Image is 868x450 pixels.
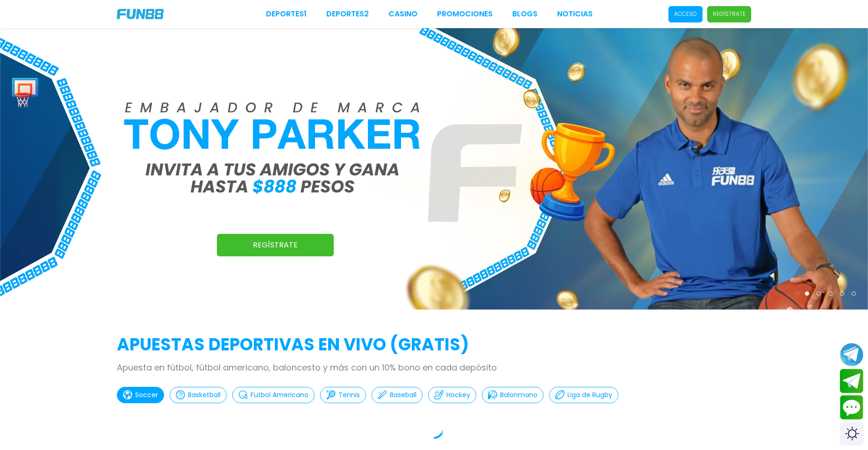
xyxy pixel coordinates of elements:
[840,342,863,367] button: Join telegram channel
[840,422,863,445] div: Switch theme
[567,390,612,400] p: Liga de Rugby
[372,387,423,403] button: Baseball
[428,387,476,403] button: Hockey
[500,390,538,400] p: Balonmano
[170,387,227,403] button: Basketball
[338,390,360,400] p: Tennis
[320,387,366,403] button: Tennis
[482,387,544,403] button: Balonmano
[266,8,307,20] a: Deportes1
[674,10,697,18] p: Acceso
[713,10,746,18] p: Regístrate
[549,387,618,403] button: Liga de Rugby
[326,8,369,20] a: Deportes2
[232,387,315,403] button: Futbol Americano
[117,9,164,19] img: Company Logo
[117,361,751,374] p: Apuesta en fútbol, fútbol americano, baloncesto y más con un 10% bono en cada depósito
[437,8,493,20] a: Promociones
[390,390,416,400] p: Baseball
[135,390,158,400] p: Soccer
[557,8,593,20] a: NOTICIAS
[117,387,164,403] button: Soccer
[188,390,221,400] p: Basketball
[840,395,863,420] button: Contact customer service
[388,8,417,20] a: CASINO
[117,332,751,357] h2: APUESTAS DEPORTIVAS EN VIVO (gratis)
[217,234,334,256] a: Regístrate
[251,390,308,400] p: Futbol Americano
[840,369,863,393] button: Join telegram
[446,390,470,400] p: Hockey
[512,8,538,20] a: BLOGS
